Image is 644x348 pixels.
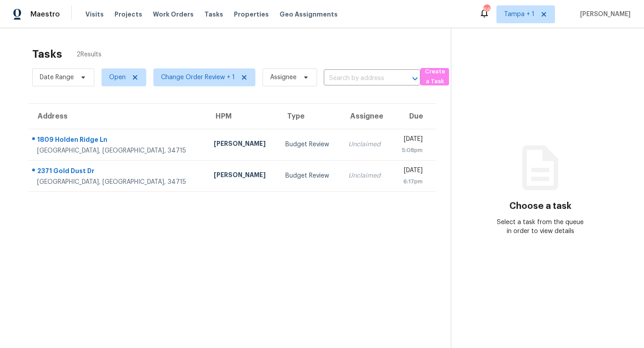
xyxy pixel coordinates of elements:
[576,10,631,19] span: [PERSON_NAME]
[280,10,338,19] span: Geo Assignments
[37,146,199,155] div: [GEOGRAPHIC_DATA], [GEOGRAPHIC_DATA], 34715
[270,73,297,82] span: Assignee
[425,67,445,87] span: Create a Task
[32,50,62,59] h2: Tasks
[509,202,572,211] h3: Choose a task
[76,50,102,59] span: 2 Results
[30,10,60,19] span: Maestro
[348,171,384,180] div: Unclaimed
[214,170,271,182] div: [PERSON_NAME]
[37,135,199,146] div: 1809 Holden Ridge Ln
[161,73,235,82] span: Change Order Review + 1
[398,146,423,155] div: 5:08pm
[234,10,269,19] span: Properties
[504,10,534,19] span: Tampa + 1
[285,140,334,149] div: Budget Review
[207,104,278,129] th: HPM
[285,171,334,180] div: Budget Review
[483,5,490,14] div: 66
[409,72,421,85] button: Open
[398,135,423,146] div: [DATE]
[40,73,74,82] span: Date Range
[37,178,199,187] div: [GEOGRAPHIC_DATA], [GEOGRAPHIC_DATA], 34715
[278,104,341,129] th: Type
[341,104,391,129] th: Assignee
[37,166,199,178] div: 2371 Gold Dust Dr
[420,68,449,85] button: Create a Task
[29,104,207,129] th: Address
[391,104,436,129] th: Due
[398,177,423,186] div: 6:17pm
[204,11,223,17] span: Tasks
[398,166,423,177] div: [DATE]
[214,139,271,150] div: [PERSON_NAME]
[348,140,384,149] div: Unclaimed
[114,10,142,19] span: Projects
[85,10,104,19] span: Visits
[153,10,194,19] span: Work Orders
[324,72,395,85] input: Search by address
[109,73,126,82] span: Open
[496,218,585,236] div: Select a task from the queue in order to view details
